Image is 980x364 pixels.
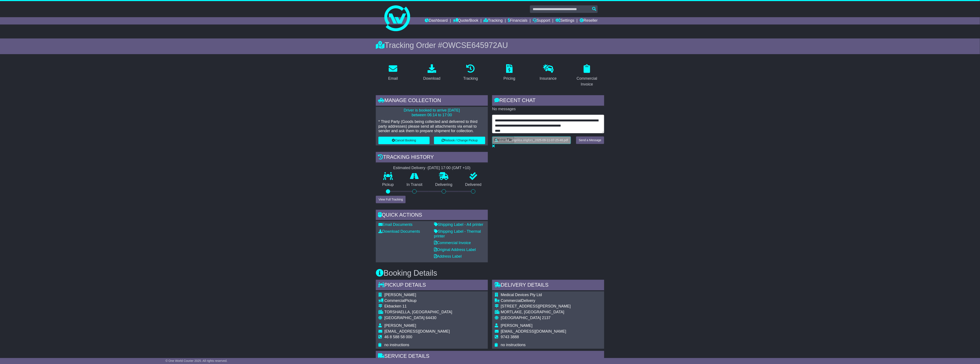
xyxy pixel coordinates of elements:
a: Download [420,63,443,83]
span: Commercial [501,298,521,303]
div: Delivery Details [492,280,604,291]
span: 46 8 588 58 000 [384,335,412,339]
a: Shipping Label - Thermal printer [434,229,481,238]
span: no instructions [384,343,409,347]
a: Financials [508,17,528,24]
div: TORSHAELLA, [GEOGRAPHIC_DATA] [384,310,452,315]
a: Tracking [484,17,503,24]
p: Pickup [376,182,400,187]
div: Pricing [504,76,515,81]
p: Driver is booked to arrive [DATE] between 06:14 to 17:00 [378,108,485,117]
span: [EMAIL_ADDRESS][DOMAIN_NAME] [501,329,566,333]
a: Tracking [461,63,481,83]
span: Medical Devices Pty Ltd [501,293,542,297]
a: Address Label [434,254,462,258]
span: [GEOGRAPHIC_DATA] [384,316,425,320]
a: Shipping Label - A4 printer [434,222,483,227]
p: Delivering [429,182,459,187]
h3: Booking Details [376,269,604,277]
div: Service Details [376,351,604,362]
button: Cancel Booking [378,137,430,144]
span: [PERSON_NAME] [501,323,532,328]
a: Settings [555,17,574,24]
a: Reseller [580,17,598,24]
a: Dashboard [425,17,448,24]
div: Tracking [463,76,478,81]
div: Download [423,76,440,81]
a: Download Documents [378,229,420,234]
div: Tracking history [376,152,488,164]
a: Commercial Invoice [570,63,604,89]
div: Ekbacken 11 [384,304,452,309]
a: Original Address Label [434,248,476,252]
div: [DATE] 17:00 (GMT +10) [428,166,470,170]
div: Pickup Details [376,280,488,291]
span: [PERSON_NAME] [384,323,416,328]
div: MORTLAKE, [GEOGRAPHIC_DATA] [501,310,571,315]
div: Manage collection [376,95,488,107]
div: Estimated Delivery - [376,166,488,170]
p: * Third Party (Goods being collected and delivered to third party addresses) please send all atta... [378,119,485,133]
div: [STREET_ADDRESS][PERSON_NAME] [501,304,571,309]
span: 64430 [426,316,436,320]
span: © One World Courier 2025. All rights reserved. [165,359,228,362]
a: Email [385,63,401,83]
a: Pricing [501,63,518,83]
p: Delivered [459,182,488,187]
button: Send a Message [576,136,604,144]
span: Commercial [384,298,405,303]
p: In Transit [400,182,429,187]
span: [GEOGRAPHIC_DATA] [501,316,541,320]
span: OWCSE645972AU [442,41,508,50]
p: No messages [492,107,604,112]
div: Delivery [501,298,571,303]
span: 9743 3888 [501,335,519,339]
div: Insurance [540,76,557,81]
button: Rebook / Change Pickup [434,137,485,144]
div: Email [388,76,398,81]
a: Support [533,17,550,24]
a: Insurance [537,63,559,83]
a: Commercial Invoice [434,241,471,245]
span: no instructions [501,343,526,347]
a: Email Documents [378,222,413,227]
div: RECENT CHAT [492,95,604,107]
div: Pickup [384,298,452,303]
span: 2137 [542,316,551,320]
div: Tracking Order # [376,41,604,50]
div: Commercial Invoice [572,76,601,87]
span: [EMAIL_ADDRESS][DOMAIN_NAME] [384,329,450,333]
button: View Full Tracking [376,196,406,203]
div: Quick Actions [376,210,488,221]
span: [PERSON_NAME] [384,293,416,297]
a: Quote/Book [453,17,478,24]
